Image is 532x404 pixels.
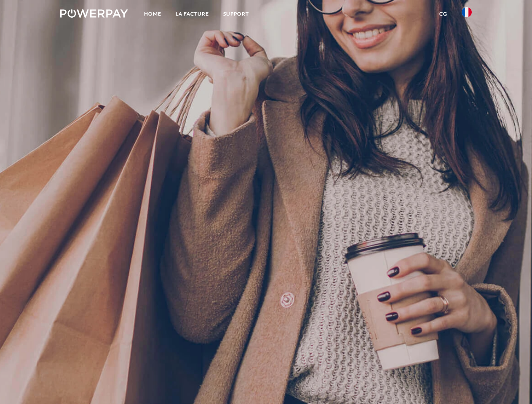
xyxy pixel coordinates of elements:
[432,6,454,21] a: CG
[168,6,216,21] a: LA FACTURE
[216,6,256,21] a: Support
[60,9,128,18] img: logo-powerpay-white.svg
[137,6,168,21] a: Home
[462,7,472,17] img: fr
